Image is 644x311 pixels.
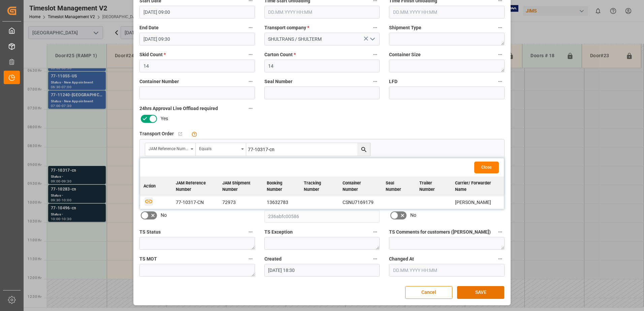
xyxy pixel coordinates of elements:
[161,212,167,219] span: No
[405,286,452,299] button: Cancel
[172,196,219,209] td: 77-10317-CN
[219,196,263,209] td: 72973
[139,105,218,112] span: 24hrs Approval Live Offload required
[496,228,505,236] button: TS Comments for customers ([PERSON_NAME])
[410,212,416,219] span: No
[139,130,174,137] span: Transport Order
[264,6,380,19] input: DD.MM.YYYY HH:MM
[496,50,505,59] button: Container Size
[139,255,157,263] span: TS MOT
[496,254,505,263] button: Changed At
[199,144,239,152] div: Equals
[382,177,416,196] th: Seal Number
[139,24,159,31] span: End Date
[264,264,380,277] input: DD.MM.YYYY HH:MM
[452,196,504,209] td: [PERSON_NAME]
[196,143,246,156] button: open menu
[371,228,380,236] button: TS Exception
[339,196,382,209] td: CSNU7169179
[496,77,505,86] button: LFD
[263,177,300,196] th: Booking Number
[371,50,380,59] button: Carton Count *
[371,254,380,263] button: Created
[389,6,505,19] input: DD.MM.YYYY HH:MM
[246,143,370,156] input: Type to search
[139,51,166,58] span: Skid Count
[139,33,255,45] input: DD.MM.YYYY HH:MM
[145,143,196,156] button: open menu
[389,51,421,58] span: Container Size
[139,78,179,85] span: Container Number
[389,229,491,236] span: TS Comments for customers ([PERSON_NAME])
[264,78,292,85] span: Seal Number
[263,196,300,209] td: 13632783
[474,162,499,173] button: Close
[149,144,188,152] div: JAM Reference Number
[161,115,168,122] span: Yes
[389,264,505,277] input: DD.MM.YYYY HH:MM
[389,24,421,31] span: Shipment Type
[264,51,296,58] span: Carton Count
[139,6,255,19] input: DD.MM.YYYY HH:MM
[264,24,309,31] span: Transport company
[246,254,255,263] button: TS MOT
[246,23,255,32] button: End Date
[264,229,293,236] span: TS Exception
[416,177,452,196] th: Trailer Number
[264,255,282,263] span: Created
[172,177,219,196] th: JAM Reference Number
[371,23,380,32] button: Transport company *
[389,78,397,85] span: LFD
[246,77,255,86] button: Container Number
[300,177,339,196] th: Tracking Number
[246,228,255,236] button: TS Status
[139,229,161,236] span: TS Status
[140,177,172,196] th: Action
[246,50,255,59] button: Skid Count *
[339,177,382,196] th: Container Number
[389,255,414,263] span: Changed At
[367,34,377,44] button: open menu
[452,177,504,196] th: Carrier/ Forwarder Name
[496,23,505,32] button: Shipment Type
[371,77,380,86] button: Seal Number
[219,177,263,196] th: JAM Shipment Number
[357,143,370,156] button: search button
[139,202,178,209] span: email notification
[457,286,504,299] button: SAVE
[246,104,255,113] button: 24hrs Approval Live Offload required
